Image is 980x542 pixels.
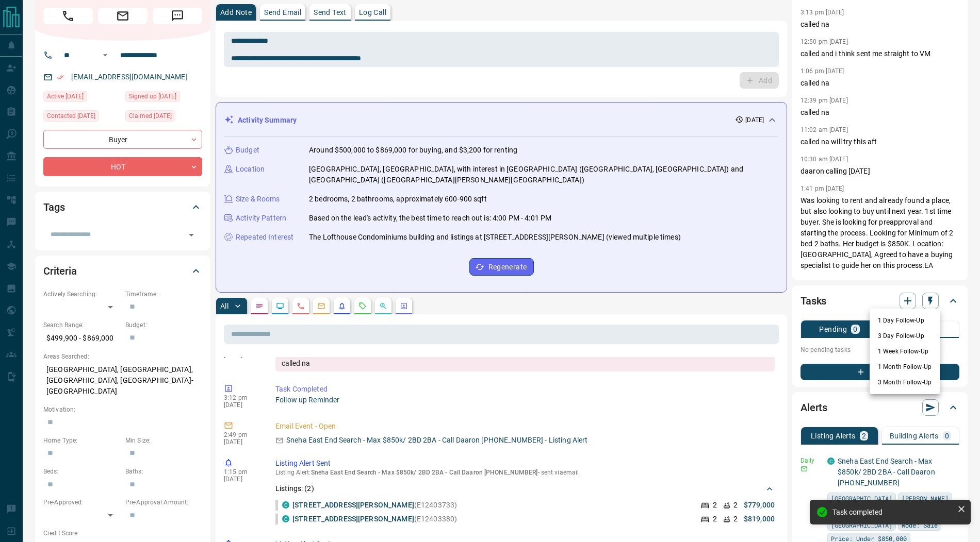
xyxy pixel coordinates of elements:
div: Task completed [832,508,953,516]
li: 1 Day Follow-Up [870,313,940,328]
li: 3 Month Follow-Up [870,375,940,390]
li: 1 Month Follow-Up [870,359,940,375]
li: 3 Day Follow-Up [870,328,940,344]
li: 1 Week Follow-Up [870,344,940,359]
